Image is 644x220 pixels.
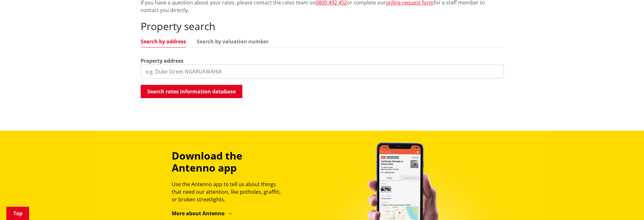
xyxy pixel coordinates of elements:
[141,65,504,79] input: e.g. Duke Street NGARUAWAHIA
[172,150,286,174] h3: Download the Antenno app
[141,85,242,98] button: Search rates information database
[141,39,186,44] a: Search by address
[172,210,233,217] a: More about Antenno
[6,207,29,220] a: Top
[141,20,504,32] h2: Property search
[172,180,286,203] p: Use the Antenno app to tell us about things that need our attention, like potholes, graffiti, or ...
[615,193,638,216] iframe: Messenger Launcher
[141,57,183,65] label: Property address
[197,39,269,44] a: Search by valuation number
